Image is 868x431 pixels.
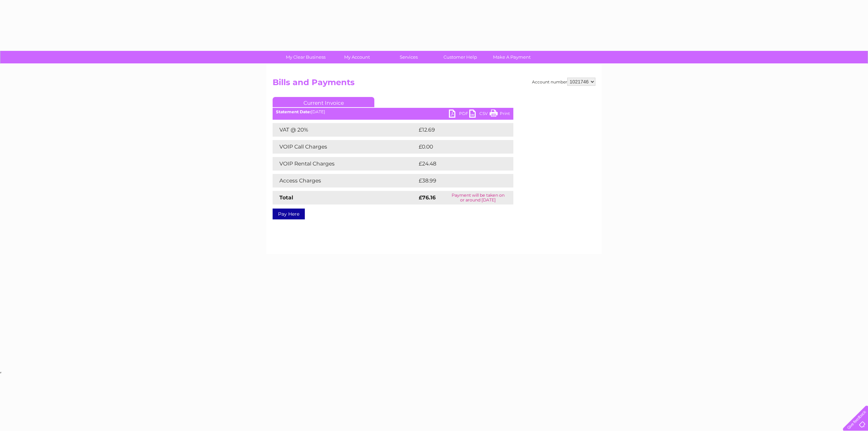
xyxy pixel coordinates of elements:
div: [DATE] [273,110,513,114]
a: Services [381,51,437,63]
h2: Bills and Payments [273,78,595,91]
strong: £76.16 [419,194,436,201]
td: £12.69 [417,123,499,137]
strong: Total [279,194,293,201]
td: VAT @ 20% [273,123,417,137]
a: Make A Payment [484,51,540,63]
a: Pay Here [273,209,305,219]
div: Account number [532,78,595,86]
a: My Clear Business [278,51,334,63]
a: Print [490,110,510,119]
td: VOIP Rental Charges [273,157,417,171]
a: Current Invoice [273,97,374,107]
a: PDF [449,110,469,119]
a: Customer Help [432,51,488,63]
a: CSV [469,110,490,119]
td: Access Charges [273,174,417,188]
td: £0.00 [417,140,498,154]
td: £38.99 [417,174,500,188]
b: Statement Date: [276,109,311,114]
a: My Account [329,51,385,63]
td: VOIP Call Charges [273,140,417,154]
td: £24.48 [417,157,500,171]
td: Payment will be taken on or around [DATE] [442,191,513,204]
